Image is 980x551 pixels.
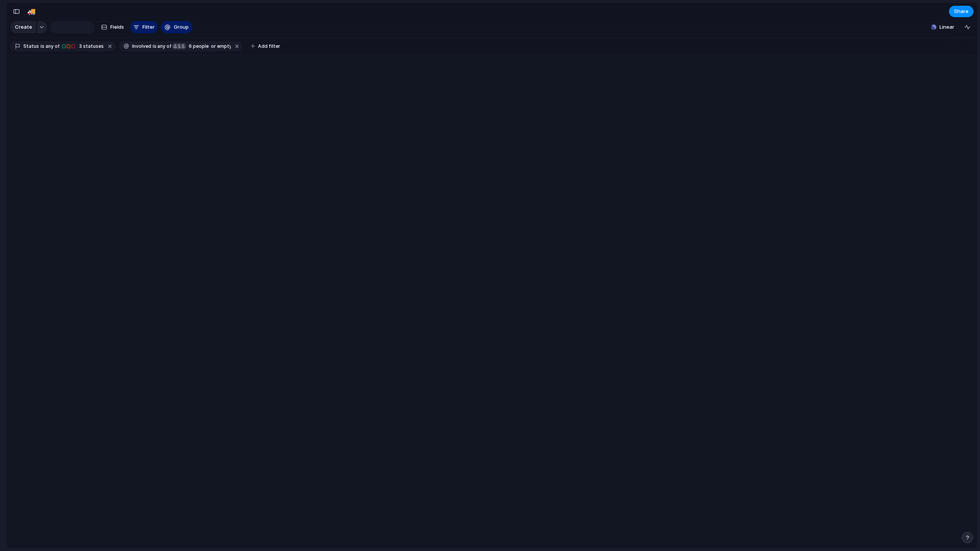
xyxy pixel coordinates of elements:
button: 6 peopleor empty [172,42,232,51]
button: Add filter [246,41,285,52]
span: any of [157,43,171,50]
span: statuses [77,43,104,50]
span: Linear [939,23,954,31]
button: Fields [98,21,127,33]
span: any of [44,43,59,50]
span: is [153,43,157,50]
span: Status [23,43,39,50]
button: 3 statuses [60,42,105,51]
span: Share [954,8,969,15]
span: Add filter [258,43,280,50]
span: Create [15,23,32,31]
span: Filter [142,23,155,31]
button: 🚚 [25,5,38,18]
span: 3 [77,43,83,49]
span: is [41,43,44,50]
span: or empty [210,43,231,50]
button: isany of [39,42,61,51]
button: Linear [928,21,957,33]
button: Share [949,6,973,17]
button: isany of [151,42,173,51]
div: 🚚 [27,6,36,16]
span: 6 [186,43,193,49]
span: Involved [132,43,151,50]
span: Group [174,23,189,31]
button: Filter [130,21,158,33]
span: Fields [110,23,124,31]
button: Create [10,21,36,33]
span: people [186,43,209,50]
button: Group [161,21,193,33]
